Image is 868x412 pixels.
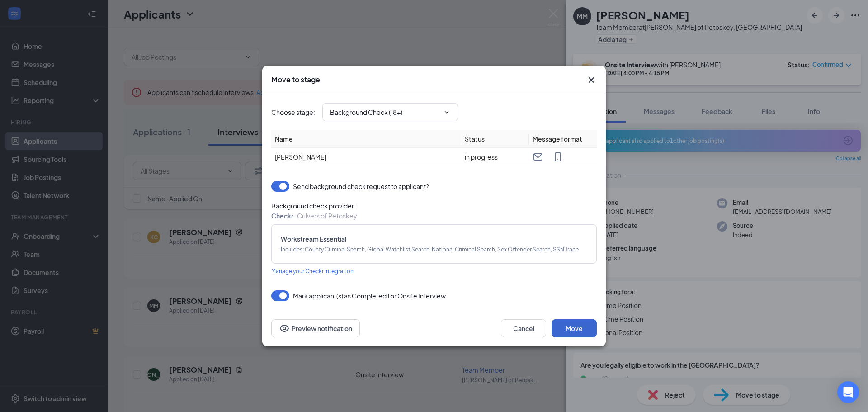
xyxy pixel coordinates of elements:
svg: Cross [586,75,597,85]
button: Cancel [501,319,546,337]
span: Mark applicant(s) as Completed for Onsite Interview [293,290,446,301]
span: Includes : County Criminal Search, Global Watchlist Search, National Criminal Search, Sex Offende... [281,246,587,254]
div: Open Intercom Messenger [837,381,859,403]
a: Manage your Checkr integration [271,265,354,276]
span: Choose stage : [271,107,315,117]
svg: ChevronDown [443,109,450,116]
svg: Eye [279,323,290,334]
span: Manage your Checkr integration [271,268,354,275]
span: Checkr [271,212,293,220]
button: Move [552,319,597,337]
button: Preview notificationEye [271,319,360,337]
th: Message format [529,130,597,148]
button: Close [586,75,597,85]
th: Status [461,130,529,148]
span: Background check provider : [271,201,597,211]
th: Name [271,130,461,148]
td: in progress [461,148,529,166]
h3: Move to stage [271,75,320,85]
span: Send background check request to applicant? [293,181,429,192]
span: [PERSON_NAME] [275,153,326,161]
span: Workstream Essential [281,234,587,244]
svg: MobileSms [552,152,563,162]
span: Culvers of Petoskey [297,212,357,220]
svg: Email [533,152,543,162]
